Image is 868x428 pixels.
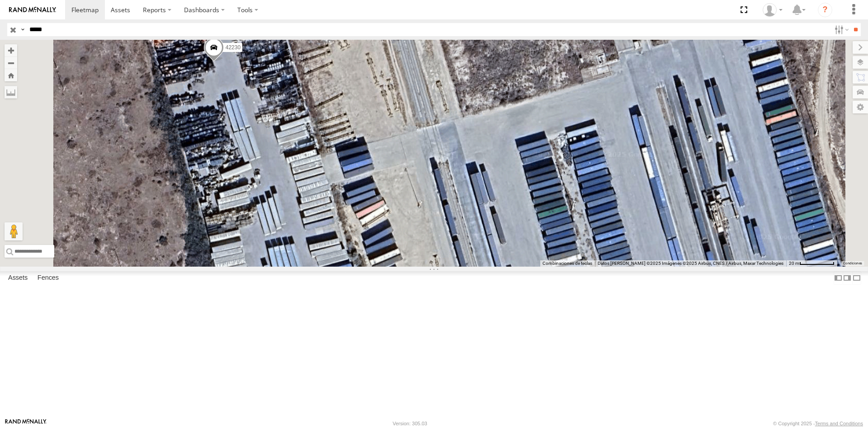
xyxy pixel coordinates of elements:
[5,69,17,81] button: Zoom Home
[4,272,32,284] label: Assets
[5,86,17,99] label: Measure
[5,419,47,428] a: Visit our Website
[226,44,241,51] span: 42230
[9,7,56,13] img: rand-logo.svg
[393,421,427,426] div: Version: 305.03
[5,44,17,56] button: Zoom in
[789,261,799,266] span: 20 m
[786,260,837,267] button: Escala del mapa: 20 m por 74 píxeles
[542,260,592,267] button: Combinaciones de teclas
[815,421,863,426] a: Terms and Conditions
[843,262,862,265] a: Condiciones
[843,271,852,284] label: Dock Summary Table to the Right
[5,56,17,69] button: Zoom out
[598,261,783,266] span: Datos [PERSON_NAME] ©2025 Imágenes ©2025 Airbus, CNES / Airbus, Maxar Technologies
[5,222,23,240] button: Arrastra el hombrecito naranja al mapa para abrir Street View
[853,101,868,113] label: Map Settings
[831,23,850,36] label: Search Filter Options
[759,3,786,17] div: Juan Lopez
[852,271,861,284] label: Hide Summary Table
[773,421,863,426] div: © Copyright 2025 -
[19,23,26,36] label: Search Query
[33,272,63,284] label: Fences
[818,3,832,17] i: ?
[834,271,843,284] label: Dock Summary Table to the Left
